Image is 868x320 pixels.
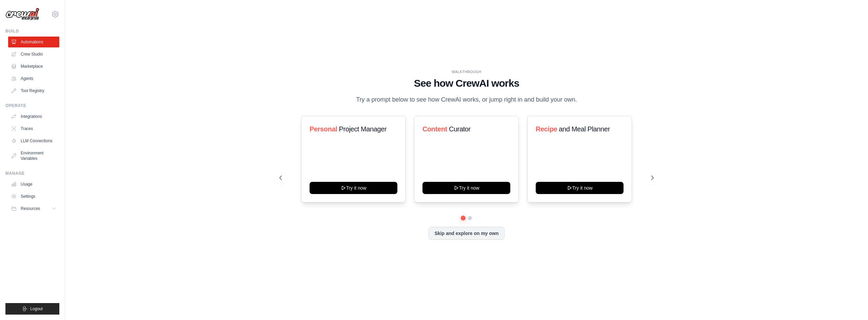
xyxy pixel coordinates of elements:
button: Try it now [422,182,510,194]
a: Environment Variables [8,148,59,164]
span: Personal [310,125,337,133]
a: Settings [8,191,59,202]
a: LLM Connections [8,135,59,146]
button: Logout [5,303,59,315]
div: Manage [5,171,59,176]
button: Try it now [536,182,624,194]
span: Project Manager [339,125,387,133]
button: Try it now [310,182,397,194]
a: Traces [8,123,59,134]
div: Operate [5,103,59,108]
a: Automations [8,37,59,47]
button: Skip and explore on my own [429,227,504,240]
div: WALKTHROUGH [279,69,654,74]
img: Logo [5,8,39,21]
a: Crew Studio [8,49,59,60]
span: Recipe [536,125,557,133]
a: Agents [8,73,59,84]
span: Curator [449,125,471,133]
h1: See how CrewAI works [279,77,654,89]
span: Resources [21,206,40,211]
span: Content [422,125,447,133]
a: Integrations [8,111,59,122]
a: Marketplace [8,61,59,72]
a: Usage [8,179,59,190]
a: Tool Registry [8,85,59,96]
span: and Meal Planner [559,125,610,133]
button: Resources [8,203,59,214]
div: Build [5,28,59,34]
p: Try a prompt below to see how CrewAI works, or jump right in and build your own. [353,95,580,105]
span: Logout [30,306,43,312]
